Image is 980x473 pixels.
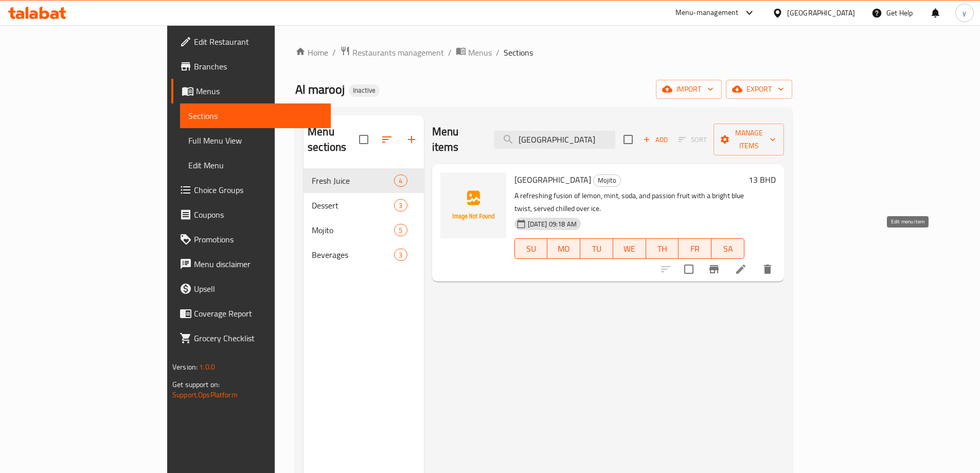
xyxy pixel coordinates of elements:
span: Inactive [349,86,380,95]
span: import [664,83,714,96]
span: MO [551,241,576,256]
div: Fresh Juice4 [304,168,423,193]
span: Version: [172,360,198,374]
span: Fresh Juice [312,174,394,187]
a: Edit Restaurant [171,29,331,54]
span: 1.0.0 [199,360,215,374]
div: items [394,199,407,212]
div: Mojito5 [304,218,423,242]
span: Select all sections [353,129,375,150]
div: Mojito [593,174,621,187]
div: Dessert3 [304,193,423,218]
a: Coverage Report [171,301,331,326]
div: [GEOGRAPHIC_DATA] [787,7,855,19]
span: Mojito [312,224,394,236]
span: 3 [395,201,406,211]
button: WE [613,238,646,259]
div: Inactive [349,84,380,97]
span: Edit Menu [188,159,323,171]
span: Dessert [312,199,394,212]
button: FR [679,238,711,259]
a: Menus [171,79,331,103]
button: Add section [399,127,424,152]
a: Choice Groups [171,178,331,202]
span: 4 [395,176,406,186]
span: [DATE] 09:18 AM [524,219,581,229]
span: Menus [196,85,323,97]
span: Sections [504,46,533,59]
button: import [656,80,722,99]
span: [GEOGRAPHIC_DATA] [514,172,591,187]
a: Restaurants management [340,46,444,59]
span: Select section first [672,132,714,148]
input: search [494,131,615,149]
button: SA [711,238,744,259]
span: SA [716,241,740,256]
span: TH [650,241,675,256]
button: Branch-specific-item [702,257,726,282]
a: Upsell [171,276,331,301]
button: SU [514,238,548,259]
li: / [448,46,452,59]
a: Edit Menu [180,153,331,178]
span: Restaurants management [352,46,444,59]
p: A refreshing fusion of lemon, mint, soda, and passion fruit with a bright blue twist, served chil... [514,189,744,215]
span: Get support on: [172,378,220,391]
span: TU [584,241,609,256]
span: Choice Groups [194,184,323,196]
h6: 13 BHD [749,172,776,187]
button: export [726,80,792,99]
div: Menu-management [675,7,739,19]
div: Beverages3 [304,242,423,267]
h2: Menu items [432,124,482,155]
span: Manage items [722,127,776,152]
span: FR [683,241,707,256]
button: MO [547,238,580,259]
span: Add item [639,132,672,148]
button: Manage items [714,124,784,155]
li: / [332,46,336,59]
a: Full Menu View [180,128,331,153]
h2: Menu sections [308,124,359,155]
span: 5 [395,225,406,235]
span: Grocery Checklist [194,332,323,344]
button: TU [580,238,613,259]
span: Coupons [194,208,323,221]
span: WE [617,241,642,256]
span: export [734,83,784,96]
button: Add [639,132,672,148]
button: delete [755,257,780,282]
span: Add [642,134,669,146]
a: Support.OpsPlatform [172,388,238,401]
span: Coverage Report [194,307,323,320]
div: items [394,249,407,261]
a: Promotions [171,227,331,252]
span: Menus [468,46,492,59]
a: Coupons [171,202,331,227]
span: y [963,7,966,19]
li: / [496,46,500,59]
span: Beverages [312,249,394,261]
span: Full Menu View [188,134,323,147]
span: SU [519,241,544,256]
span: Upsell [194,283,323,295]
span: Branches [194,60,323,73]
nav: Menu sections [304,164,423,271]
nav: breadcrumb [295,46,792,59]
span: Select section [617,129,639,150]
img: Blue Lagoon [440,172,506,238]
span: Menu disclaimer [194,258,323,270]
a: Branches [171,54,331,79]
span: Edit Restaurant [194,36,323,48]
span: Sections [188,110,323,122]
a: Grocery Checklist [171,326,331,351]
a: Sections [180,103,331,128]
a: Menus [456,46,492,59]
span: Sort sections [375,127,399,152]
div: items [394,224,407,236]
span: 3 [395,250,406,260]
